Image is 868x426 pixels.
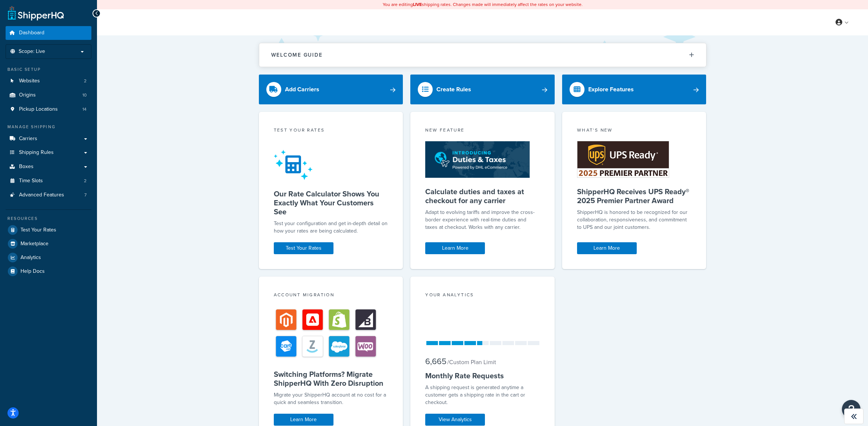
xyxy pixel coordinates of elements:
span: Advanced Features [19,192,64,198]
a: Explore Features [562,75,706,104]
div: Explore Features [588,84,634,95]
span: Carriers [19,136,37,142]
div: A shipping request is generated anytime a customer gets a shipping rate in the cart or checkout. [425,384,540,406]
h5: Calculate duties and taxes at checkout for any carrier [425,187,540,205]
span: Help Docs [21,268,45,275]
span: Analytics [21,255,41,261]
p: ShipperHQ is honored to be recognized for our collaboration, responsiveness, and commitment to UP... [577,209,692,231]
p: Adapt to evolving tariffs and improve the cross-border experience with real-time duties and taxes... [425,209,540,231]
a: Learn More [425,242,485,254]
a: Marketplace [6,237,91,250]
span: Dashboard [19,30,44,36]
span: 7 [84,192,87,198]
div: Account Migration [274,291,388,300]
span: Scope: Live [19,48,45,55]
span: 2 [84,78,87,84]
span: Pickup Locations [19,106,58,113]
button: Welcome Guide [259,43,706,67]
div: Basic Setup [6,66,91,73]
a: Help Docs [6,265,91,278]
a: Pickup Locations14 [6,102,91,116]
span: Shipping Rules [19,149,54,156]
a: Test Your Rates [274,242,333,254]
a: View Analytics [425,414,485,426]
span: 14 [82,106,87,113]
div: Create Rules [436,84,471,95]
h5: Our Rate Calculator Shows You Exactly What Your Customers See [274,189,388,216]
li: Origins [6,88,91,102]
small: / Custom Plan Limit [447,358,496,366]
a: Advanced Features7 [6,188,91,202]
span: 2 [84,178,87,184]
h5: Monthly Rate Requests [425,371,540,380]
li: Time Slots [6,174,91,188]
div: What's New [577,127,692,135]
span: Boxes [19,164,34,170]
a: Learn More [274,414,333,426]
span: 10 [82,92,87,98]
span: Marketplace [21,241,48,247]
a: Shipping Rules [6,146,91,160]
a: Learn More [577,242,637,254]
a: Origins10 [6,88,91,102]
a: Dashboard [6,26,91,40]
a: Websites2 [6,74,91,88]
div: Your Analytics [425,291,540,300]
div: Resources [6,215,91,222]
div: Manage Shipping [6,124,91,130]
h5: ShipperHQ Receives UPS Ready® 2025 Premier Partner Award [577,187,692,205]
span: Test Your Rates [21,227,56,233]
h2: Welcome Guide [271,52,323,58]
li: Advanced Features [6,188,91,202]
span: Websites [19,78,40,84]
a: Time Slots2 [6,174,91,188]
h5: Switching Platforms? Migrate ShipperHQ With Zero Disruption [274,370,388,388]
span: Time Slots [19,178,43,184]
a: Boxes [6,160,91,174]
a: Analytics [6,251,91,264]
a: Test Your Rates [6,223,91,237]
span: 6,665 [425,355,446,367]
div: Add Carriers [285,84,319,95]
div: New Feature [425,127,540,135]
a: Create Rules [410,75,555,104]
li: Websites [6,74,91,88]
div: Test your configuration and get in-depth detail on how your rates are being calculated. [274,220,388,235]
a: Carriers [6,132,91,146]
button: Open Resource Center [842,400,861,419]
a: Add Carriers [259,75,403,104]
b: LIVE [413,1,422,8]
div: Test your rates [274,127,388,135]
span: Origins [19,92,36,98]
div: Migrate your ShipperHQ account at no cost for a quick and seamless transition. [274,391,388,406]
li: Pickup Locations [6,102,91,116]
